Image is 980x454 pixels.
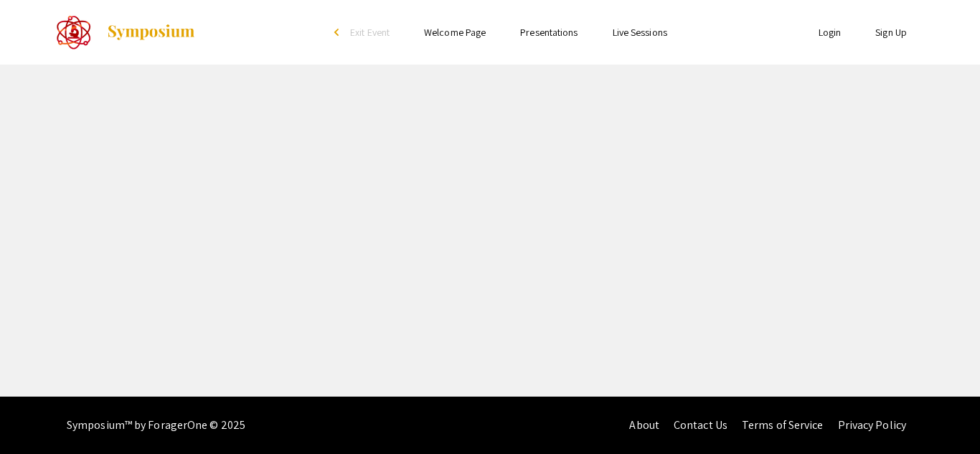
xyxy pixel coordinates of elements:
a: Presentations [520,26,578,39]
a: About [629,417,659,432]
div: arrow_back_ios [334,28,343,37]
a: Live Sessions [613,26,667,39]
a: Terms of Service [742,417,824,432]
a: The 2022 CoorsTek Denver Metro Regional Science and Engineering Fair [56,14,196,50]
a: Sign Up [875,26,907,39]
a: Contact Us [674,417,727,432]
img: The 2022 CoorsTek Denver Metro Regional Science and Engineering Fair [56,14,92,50]
img: Symposium by ForagerOne [106,24,196,41]
span: Exit Event [350,26,390,39]
a: Login [819,26,842,39]
a: Privacy Policy [838,417,906,432]
a: Welcome Page [424,26,486,39]
div: Symposium™ by ForagerOne © 2025 [67,397,245,454]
